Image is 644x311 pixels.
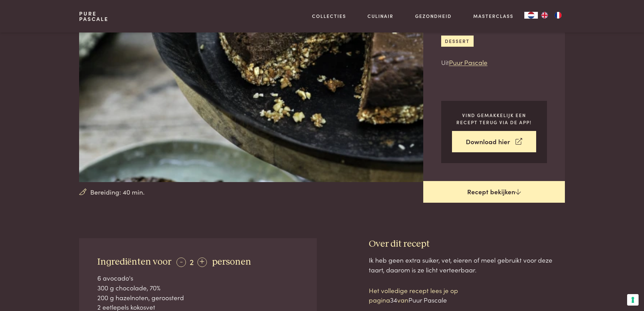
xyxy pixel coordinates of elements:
span: 2 [190,256,194,267]
p: Vind gemakkelijk een recept terug via de app! [452,112,536,126]
span: 34 [390,295,397,304]
a: Download hier [452,131,536,152]
span: Puur Pascale [408,295,447,304]
a: dessert [441,36,474,47]
span: personen [212,257,251,267]
div: 200 g hazelnoten, geroosterd [97,293,299,303]
h3: Over dit recept [369,238,565,250]
span: Bereiding: 40 min. [90,187,145,197]
a: PurePascale [79,11,109,22]
div: Language [524,12,538,19]
div: Ik heb geen extra suiker, vet, eieren of meel gebruikt voor deze taart, daarom is ze licht vertee... [369,255,565,274]
div: 6 avocado's [97,273,299,283]
aside: Language selected: Nederlands [524,12,565,19]
div: 300 g chocolade, 70% [97,283,299,293]
a: Masterclass [473,13,514,20]
span: Ingrediënten voor [97,257,171,267]
p: Uit [441,58,547,67]
a: FR [551,12,565,19]
a: Collecties [312,13,346,20]
a: Culinair [367,13,393,20]
a: EN [538,12,551,19]
a: Gezondheid [415,13,452,20]
a: NL [524,12,538,19]
button: Uw voorkeuren voor toestemming voor trackingtechnologieën [627,294,639,306]
div: - [176,258,186,267]
a: Recept bekijken [423,181,565,203]
div: + [197,258,207,267]
p: Het volledige recept lees je op pagina van [369,286,484,305]
ul: Language list [538,12,565,19]
a: Puur Pascale [449,58,487,67]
